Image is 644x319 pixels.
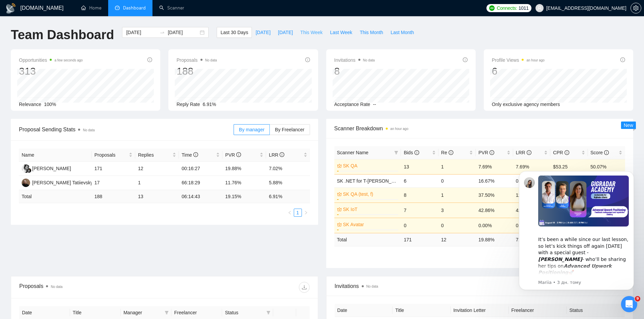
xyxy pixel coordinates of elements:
img: DT [22,179,30,187]
td: 42.86% [476,203,513,218]
span: setting [631,5,641,11]
td: 0 [401,218,438,233]
td: 7.02% [266,162,310,176]
li: Next Page [302,209,310,217]
th: Replies [135,149,179,162]
span: filter [393,148,400,158]
span: This Week [300,29,323,36]
button: setting [630,3,641,14]
span: Invitations [335,282,625,290]
span: info-circle [414,150,419,155]
img: GB [22,164,30,173]
span: LRR [269,152,284,158]
td: 171 [92,162,135,176]
span: By manager [239,127,264,132]
span: No data [83,128,95,132]
button: Last 30 Days [217,27,252,38]
span: filter [163,308,170,318]
span: By Freelancer [275,127,304,132]
img: gigradar-bm.png [27,168,31,173]
td: 50.07% [588,159,625,174]
td: 1 [438,187,476,203]
td: 17 [92,176,135,190]
td: $53.25 [550,159,588,174]
span: user [537,6,542,10]
button: left [286,209,294,217]
span: info-circle [147,57,152,62]
span: This Month [360,29,383,36]
span: crown [337,222,342,227]
th: Date [335,304,393,317]
td: 19.88 % [476,233,513,246]
span: Manager [123,309,162,316]
span: filter [265,308,272,318]
div: [PERSON_NAME] [32,165,71,172]
span: info-circle [193,152,198,157]
span: filter [394,151,398,155]
td: Total [334,233,401,246]
td: 1 [135,176,179,190]
td: 16.67% [476,174,513,187]
span: crown [337,192,342,196]
a: 1 [294,209,302,216]
span: filter [165,311,169,315]
span: Replies [138,151,171,159]
img: logo [5,3,16,14]
td: 19.88% [222,162,266,176]
td: 3 [438,203,476,218]
span: to [160,30,165,35]
h1: Team Dashboard [11,27,114,43]
span: Proposals [94,151,127,159]
th: Freelancer [509,304,567,317]
img: upwork-logo.png [489,5,495,11]
span: Profile Views [492,56,545,64]
a: SK Avatar [343,221,397,228]
span: swap-right [160,30,165,35]
button: Last Month [387,27,418,38]
span: Score [591,150,609,155]
span: Acceptance Rate [334,102,371,107]
th: Title [392,304,451,317]
span: 6.91% [203,102,216,107]
a: SK IoT [343,206,397,213]
span: Bids [404,150,419,155]
button: right [302,209,310,217]
th: Proposals [92,149,135,162]
span: Status [225,309,263,316]
td: 12 [438,233,476,246]
td: 7 [401,203,438,218]
span: info-circle [527,150,531,155]
input: End date [168,29,198,36]
span: Last 30 Days [220,29,248,36]
span: left [288,211,292,215]
td: 7.69% [513,159,550,174]
span: No data [205,58,217,62]
td: 13 [135,190,179,203]
span: Opportunities [19,56,83,64]
a: setting [630,5,641,11]
span: Dashboard [123,5,146,11]
th: Status [567,304,625,317]
li: Previous Page [286,209,294,217]
span: download [299,285,309,290]
span: info-circle [280,152,284,157]
td: 37.50% [476,187,513,203]
td: 11.76% [222,176,266,190]
td: 0 [438,174,476,187]
button: [DATE] [252,27,274,38]
td: 8 [401,187,438,203]
span: info-circle [305,57,310,62]
td: 19.15 % [222,190,266,203]
iframe: Intercom live chat [621,296,637,312]
span: Connects: [497,4,517,12]
span: Re [441,150,453,155]
span: No data [366,285,378,288]
span: [DATE] [278,29,293,36]
span: dashboard [115,5,120,10]
td: 6 [401,174,438,187]
span: 100% [44,102,56,107]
